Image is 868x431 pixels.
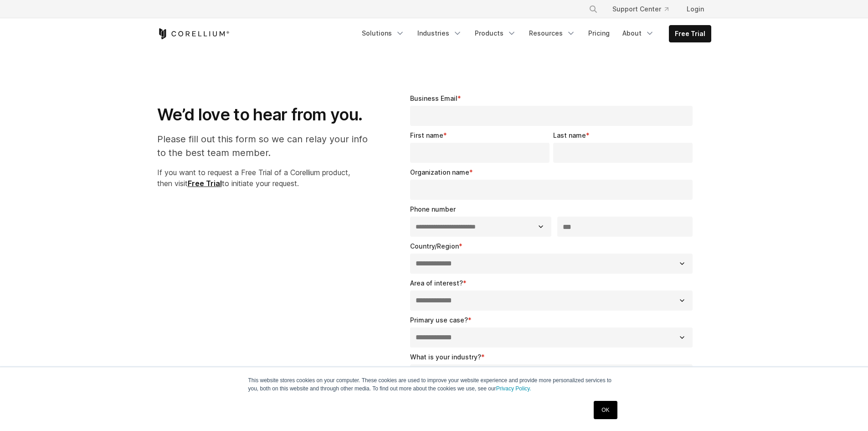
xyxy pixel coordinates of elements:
[679,1,711,17] a: Login
[157,104,377,125] h1: We’d love to hear from you.
[410,94,457,102] span: Business Email
[524,25,581,42] a: Resources
[157,167,377,189] p: If you want to request a Free Trial of a Corellium product, then visit to initiate your request.
[496,385,531,392] a: Privacy Policy.
[248,376,620,393] p: This website stores cookies on your computer. These cookies are used to improve your website expe...
[410,205,456,213] span: Phone number
[617,25,660,42] a: About
[583,25,615,42] a: Pricing
[578,1,711,17] div: Navigation Menu
[356,25,711,42] div: Navigation Menu
[157,28,230,39] a: Corellium Home
[594,401,617,419] a: OK
[469,25,522,42] a: Products
[410,353,481,361] span: What is your industry?
[410,168,469,176] span: Organization name
[605,1,676,17] a: Support Center
[356,25,410,42] a: Solutions
[157,132,377,160] p: Please fill out this form so we can relay your info to the best team member.
[585,1,601,17] button: Search
[410,242,459,250] span: Country/Region
[410,279,463,287] span: Area of interest?
[412,25,467,42] a: Industries
[669,26,711,42] a: Free Trial
[188,179,222,188] a: Free Trial
[410,316,468,324] span: Primary use case?
[553,131,586,139] span: Last name
[410,131,443,139] span: First name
